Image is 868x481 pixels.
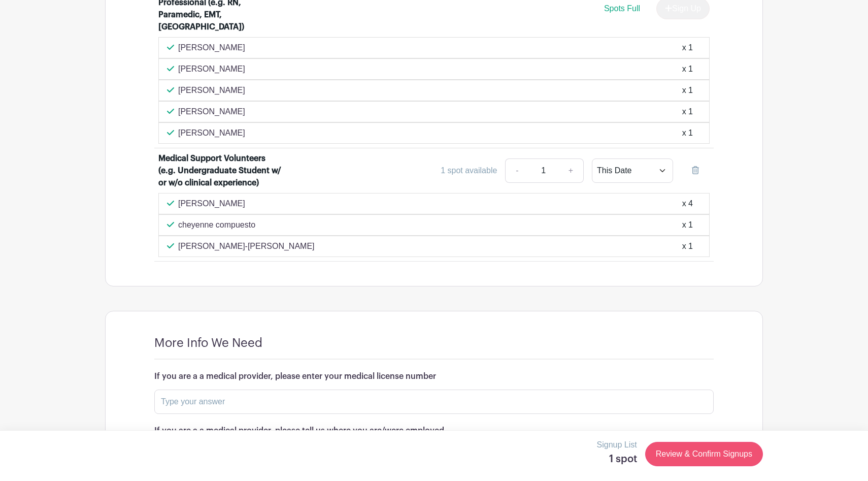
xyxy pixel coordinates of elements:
[645,442,763,466] a: Review & Confirm Signups
[178,106,245,118] p: [PERSON_NAME]
[682,240,693,252] div: x 1
[178,240,315,252] p: [PERSON_NAME]-[PERSON_NAME]
[154,336,262,350] h4: More Info We Need
[682,219,693,231] div: x 1
[682,106,693,118] div: x 1
[441,165,497,177] div: 1 spot available
[178,219,255,231] p: cheyenne compuesto
[505,158,528,183] a: -
[682,127,693,139] div: x 1
[178,198,245,210] p: [PERSON_NAME]
[682,42,693,54] div: x 1
[682,84,693,97] div: x 1
[682,63,693,75] div: x 1
[154,426,714,436] h6: If you are a a medical provider, please tell us where you are/were employed
[154,372,714,381] h6: If you are a a medical provider, please enter your medical license number
[597,439,637,451] p: Signup List
[154,390,714,414] input: Type your answer
[178,42,245,54] p: [PERSON_NAME]
[604,4,640,13] span: Spots Full
[178,127,245,139] p: [PERSON_NAME]
[597,453,637,465] h5: 1 spot
[158,152,284,189] div: Medical Support Volunteers (e.g. Undergraduate Student w/ or w/o clinical experience)
[682,198,693,210] div: x 4
[178,63,245,75] p: [PERSON_NAME]
[178,84,245,97] p: [PERSON_NAME]
[558,158,584,183] a: +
